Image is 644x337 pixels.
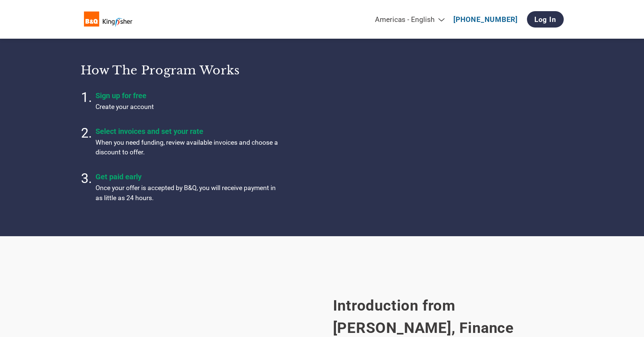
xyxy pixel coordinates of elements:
h4: Select invoices and set your rate [96,127,281,136]
p: When you need funding, review available invoices and choose a discount to offer. [96,138,281,157]
p: Create your account [96,102,281,112]
p: Once your offer is accepted by B&Q, you will receive payment in as little as 24 hours. [96,183,281,203]
h3: How the program works [81,63,313,78]
h4: Sign up for free [96,91,281,100]
a: Log In [527,11,564,28]
a: [PHONE_NUMBER] [453,15,518,24]
img: B&Q [81,9,136,30]
h4: Get paid early [96,172,281,181]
